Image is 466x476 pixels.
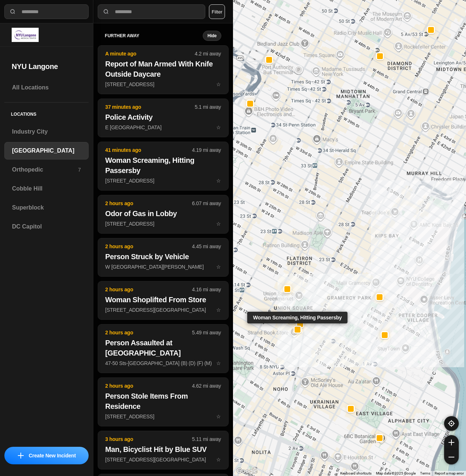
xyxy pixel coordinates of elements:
[444,416,459,431] button: recenter
[98,177,229,184] a: 41 minutes ago4.19 mi awayWoman Screaming, Hitting Passersby[STREET_ADDRESS]star
[98,238,229,277] button: 2 hours ago4.45 mi awayPerson Struck by VehicleW [GEOGRAPHIC_DATA][PERSON_NAME]star
[105,208,221,219] h2: Odor of Gas in Lobby
[4,180,89,197] a: Cobble Hill
[98,142,229,191] button: 41 minutes ago4.19 mi awayWoman Screaming, Hitting Passersby[STREET_ADDRESS]star
[105,263,221,270] p: W [GEOGRAPHIC_DATA][PERSON_NAME]
[448,420,455,427] img: recenter
[216,81,221,87] span: star
[216,178,221,184] span: star
[12,146,81,155] h3: [GEOGRAPHIC_DATA]
[105,81,221,88] p: [STREET_ADDRESS]
[192,146,221,154] p: 4.19 mi away
[98,307,229,313] a: 2 hours ago4.16 mi awayWoman Shoplifted From Store[STREET_ADDRESS][GEOGRAPHIC_DATA]star
[448,439,454,445] img: zoom-in
[105,391,221,411] h2: Person Stole Items From Residence
[105,413,221,420] p: [STREET_ADDRESS]
[420,471,430,475] a: Terms (opens in new tab)
[12,83,81,92] h3: All Locations
[98,45,229,94] button: A minute ago4.2 mi awayReport of Man Armed With Knife Outside Daycare[STREET_ADDRESS]star
[98,264,229,270] a: 2 hours ago4.45 mi awayPerson Struck by VehicleW [GEOGRAPHIC_DATA][PERSON_NAME]star
[78,166,81,173] p: 7
[98,124,229,130] a: 37 minutes ago5.1 mi awayPolice ActivityE [GEOGRAPHIC_DATA]star
[216,124,221,130] span: star
[192,286,221,293] p: 4.16 mi away
[98,324,229,373] button: 2 hours ago5.49 mi awayPerson Assaulted at [GEOGRAPHIC_DATA]47-50 Sts-[GEOGRAPHIC_DATA] (B) (D) (...
[12,222,81,231] h3: DC Capitol
[98,456,229,462] a: 3 hours ago5.11 mi awayMan, Bicyclist Hit by Blue SUV[STREET_ADDRESS][GEOGRAPHIC_DATA]star
[4,218,89,235] a: DC Capitol
[12,61,81,72] h2: NYU Langone
[105,33,203,39] h5: further away
[4,123,89,141] a: Industry City
[29,452,76,459] p: Create New Incident
[105,220,221,227] p: [STREET_ADDRESS]
[98,377,229,426] button: 2 hours ago4.62 mi awayPerson Stole Items From Residence[STREET_ADDRESS]star
[235,467,259,476] a: Open this area in Google Maps (opens a new window)
[216,457,221,462] span: star
[216,264,221,270] span: star
[105,252,221,262] h2: Person Struck by Vehicle
[18,453,24,458] img: icon
[98,431,229,469] button: 3 hours ago5.11 mi awayMan, Bicyclist Hit by Blue SUV[STREET_ADDRESS][GEOGRAPHIC_DATA]star
[207,33,217,39] small: Hide
[98,360,229,366] a: 2 hours ago5.49 mi awayPerson Assaulted at [GEOGRAPHIC_DATA]47-50 Sts-[GEOGRAPHIC_DATA] (B) (D) (...
[192,435,221,443] p: 5.11 mi away
[105,329,192,336] p: 2 hours ago
[105,295,221,305] h2: Woman Shoplifted From Store
[247,312,347,323] div: Woman Screaming, Hitting Passersby
[105,146,192,154] p: 41 minutes ago
[340,471,372,476] button: Keyboard shortcuts
[105,382,192,389] p: 2 hours ago
[192,329,221,336] p: 5.49 mi away
[98,413,229,419] a: 2 hours ago4.62 mi awayPerson Stole Items From Residence[STREET_ADDRESS]star
[105,456,221,463] p: [STREET_ADDRESS][GEOGRAPHIC_DATA]
[105,124,221,131] p: E [GEOGRAPHIC_DATA]
[105,112,221,122] h2: Police Activity
[105,338,221,358] h2: Person Assaulted at [GEOGRAPHIC_DATA]
[105,155,221,176] h2: Woman Screaming, Hitting Passersby
[192,382,221,389] p: 4.62 mi away
[105,50,195,57] p: A minute ago
[9,8,16,15] img: search
[105,286,192,293] p: 2 hours ago
[105,444,221,454] h2: Man, Bicyclist Hit by Blue SUV
[216,221,221,227] span: star
[195,103,221,111] p: 5.1 mi away
[4,447,89,464] button: iconCreate New Incident
[195,50,221,57] p: 4.2 mi away
[444,450,459,464] button: zoom-out
[4,161,89,178] a: Orthopedic7
[192,243,221,250] p: 4.45 mi away
[4,142,89,160] a: [GEOGRAPHIC_DATA]
[12,28,39,42] img: logo
[105,306,221,314] p: [STREET_ADDRESS][GEOGRAPHIC_DATA]
[105,360,221,367] p: 47-50 Sts-[GEOGRAPHIC_DATA] (B) (D) (F) (M)
[192,200,221,207] p: 6.07 mi away
[4,79,89,96] a: All Locations
[209,4,225,19] button: Filter
[216,414,221,419] span: star
[235,467,259,476] img: Google
[105,243,192,250] p: 2 hours ago
[105,435,192,443] p: 3 hours ago
[435,471,464,475] a: Report a map error
[105,177,221,184] p: [STREET_ADDRESS]
[105,59,221,79] h2: Report of Man Armed With Knife Outside Daycare
[12,203,81,212] h3: Superblock
[98,81,229,87] a: A minute ago4.2 mi awayReport of Man Armed With Knife Outside Daycare[STREET_ADDRESS]star
[293,326,301,334] button: Woman Screaming, Hitting Passersby
[12,184,81,193] h3: Cobble Hill
[444,435,459,450] button: zoom-in
[12,165,78,174] h3: Orthopedic
[105,103,195,111] p: 37 minutes ago
[98,99,229,137] button: 37 minutes ago5.1 mi awayPolice ActivityE [GEOGRAPHIC_DATA]star
[4,199,89,216] a: Superblock
[98,220,229,227] a: 2 hours ago6.07 mi awayOdor of Gas in Lobby[STREET_ADDRESS]star
[203,31,221,41] button: Hide
[216,360,221,366] span: star
[448,454,454,460] img: zoom-out
[98,195,229,234] button: 2 hours ago6.07 mi awayOdor of Gas in Lobby[STREET_ADDRESS]star
[4,103,89,123] h5: Locations
[376,471,416,475] span: Map data ©2025 Google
